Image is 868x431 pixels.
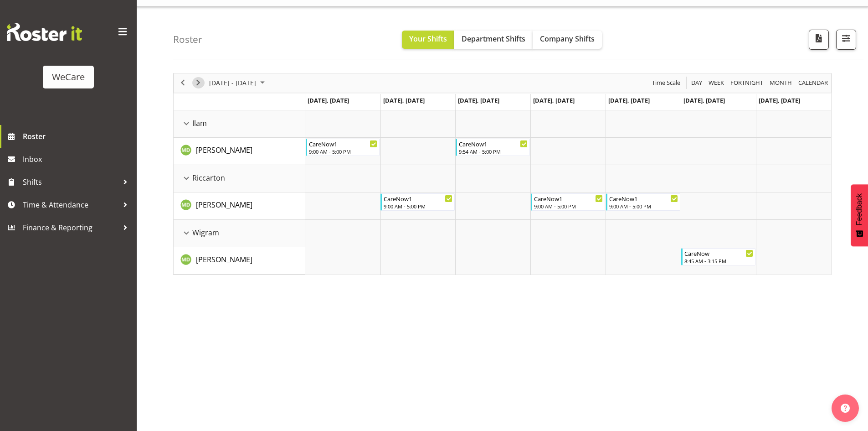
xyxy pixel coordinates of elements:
button: Company Shifts [533,31,602,49]
span: [DATE], [DATE] [458,96,499,104]
span: Week [708,77,725,88]
div: CareNow1 [609,194,678,203]
span: Time Scale [651,77,681,88]
div: CareNow1 [459,139,528,148]
a: [PERSON_NAME] [196,199,252,210]
h4: Roster [173,34,202,45]
button: September 2025 [208,77,269,88]
div: Marie-Claire Dickson-Bakker"s event - CareNow1 Begin From Monday, September 29, 2025 at 9:00:00 A... [306,139,380,156]
span: calendar [797,77,829,88]
button: Month [797,77,830,88]
a: [PERSON_NAME] [196,254,252,265]
button: Previous [177,77,189,88]
button: Time Scale [651,77,682,88]
span: [DATE], [DATE] [759,96,800,104]
div: WeCare [52,70,85,84]
span: Riccarton [192,172,225,183]
button: Feedback - Show survey [851,184,868,246]
span: [DATE], [DATE] [683,96,725,104]
div: next period [190,73,206,93]
span: Your Shifts [409,34,447,44]
span: Finance & Reporting [23,221,118,234]
td: Marie-Claire Dickson-Bakker resource [174,247,305,275]
div: CareNow [684,249,753,258]
span: [DATE], [DATE] [533,96,575,104]
img: Rosterit website logo [7,23,82,41]
button: Timeline Month [768,77,794,88]
span: Time & Attendance [23,198,118,212]
button: Timeline Week [707,77,726,88]
button: Download a PDF of the roster according to the set date range. [809,30,829,50]
a: [PERSON_NAME] [196,145,252,156]
div: Marie-Claire Dickson-Bakker"s event - CareNow1 Begin From Wednesday, October 1, 2025 at 9:54:00 A... [456,139,530,156]
span: Roster [23,130,132,143]
button: Fortnight [729,77,765,88]
div: Timeline Week of September 29, 2025 [173,73,832,275]
div: previous period [175,73,190,93]
td: Riccarton resource [174,165,305,192]
span: [DATE], [DATE] [308,96,349,104]
span: [DATE] - [DATE] [208,77,257,88]
img: help-xxl-2.png [841,404,850,413]
span: Inbox [23,152,132,166]
div: CareNow1 [534,194,603,203]
span: Month [769,77,793,88]
div: 9:00 AM - 5:00 PM [384,203,452,210]
span: Department Shifts [462,34,525,44]
span: Ilam [192,118,207,129]
td: Ilam resource [174,110,305,138]
div: CareNow1 [384,194,452,203]
span: Wigram [192,227,219,238]
div: Marie-Claire Dickson-Bakker"s event - CareNow1 Begin From Thursday, October 2, 2025 at 9:00:00 AM... [531,193,605,211]
span: [PERSON_NAME] [196,145,252,155]
div: 9:00 AM - 5:00 PM [534,203,603,210]
button: Filter Shifts [836,30,856,50]
div: 9:00 AM - 5:00 PM [609,203,678,210]
button: Department Shifts [454,31,533,49]
button: Next [192,77,205,88]
span: [DATE], [DATE] [383,96,425,104]
button: Your Shifts [402,31,454,49]
div: CareNow1 [309,139,378,148]
td: Marie-Claire Dickson-Bakker resource [174,138,305,165]
div: Marie-Claire Dickson-Bakker"s event - CareNow Begin From Saturday, October 4, 2025 at 8:45:00 AM ... [681,248,755,265]
div: Sep 29 - Oct 05, 2025 [206,73,270,93]
button: Timeline Day [690,77,704,88]
span: [PERSON_NAME] [196,254,252,265]
table: Timeline Week of September 29, 2025 [305,110,831,275]
span: Company Shifts [540,34,595,44]
div: Marie-Claire Dickson-Bakker"s event - CareNow1 Begin From Friday, October 3, 2025 at 9:00:00 AM G... [606,193,680,211]
div: 8:45 AM - 3:15 PM [684,257,753,265]
span: [DATE], [DATE] [608,96,650,104]
div: Marie-Claire Dickson-Bakker"s event - CareNow1 Begin From Tuesday, September 30, 2025 at 9:00:00 ... [380,193,455,211]
div: 9:00 AM - 5:00 PM [309,148,378,155]
span: Shifts [23,175,118,189]
td: Wigram resource [174,220,305,247]
span: Feedback [855,193,863,225]
td: Marie-Claire Dickson-Bakker resource [174,192,305,220]
div: 9:54 AM - 5:00 PM [459,148,528,155]
span: Day [690,77,703,88]
span: Fortnight [729,77,764,88]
